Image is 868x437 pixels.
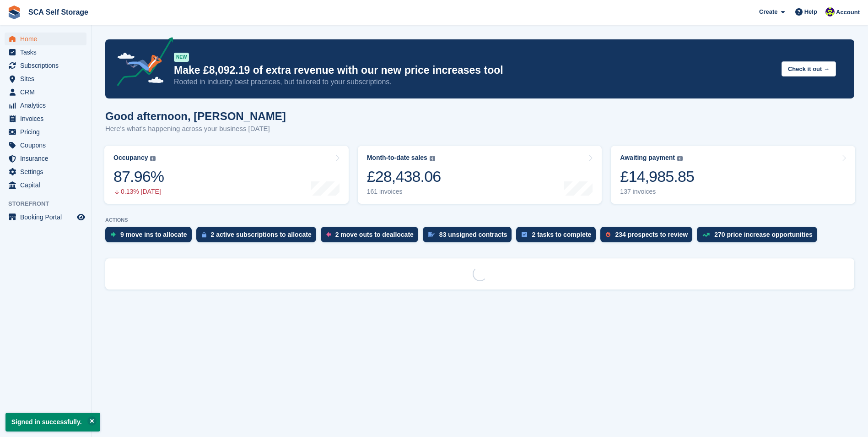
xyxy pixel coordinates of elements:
p: Make £8,092.19 of extra revenue with our new price increases tool [174,64,774,77]
span: Pricing [20,126,75,138]
span: Tasks [20,46,75,59]
button: Check it out → [782,61,836,76]
div: 161 invoices [367,188,441,196]
span: Create [759,7,777,16]
span: Invoices [20,112,75,125]
p: Rooted in industry best practices, but tailored to your subscriptions. [174,77,774,87]
h1: Good afternoon, [PERSON_NAME] [105,110,286,122]
a: menu [5,33,86,45]
a: SCA Self Storage [25,5,92,20]
a: 9 move ins to allocate [105,227,196,247]
div: Month-to-date sales [367,154,427,162]
a: menu [5,86,86,98]
span: Settings [20,165,75,178]
img: Thomas Webb [825,7,835,16]
p: ACTIONS [105,217,854,223]
a: 2 tasks to complete [516,227,600,247]
a: 2 active subscriptions to allocate [196,227,321,247]
img: move_ins_to_allocate_icon-fdf77a2bb77ea45bf5b3d319d69a93e2d87916cf1d5bf7949dd705db3b84f3ca.svg [111,232,116,237]
div: 270 price increase opportunities [714,231,813,238]
a: menu [5,152,86,165]
div: Awaiting payment [620,154,675,162]
span: Account [836,8,860,17]
a: Preview store [75,212,86,223]
span: Coupons [20,139,75,152]
div: £14,985.85 [620,167,694,186]
img: move_outs_to_deallocate_icon-f764333ba52eb49d3ac5e1228854f67142a1ed5810a6f6cc68b1a99e826820c5.svg [326,232,331,237]
img: icon-info-grey-7440780725fd019a000dd9b08b2336e03edf1995a4989e88bcd33f0948082b44.svg [430,156,435,161]
a: menu [5,59,86,72]
a: Awaiting payment £14,985.85 137 invoices [611,146,855,204]
a: menu [5,165,86,178]
span: Booking Portal [20,211,75,224]
div: £28,438.06 [367,167,441,186]
div: 2 tasks to complete [532,231,591,238]
div: 9 move ins to allocate [120,231,187,238]
div: 2 active subscriptions to allocate [211,231,312,238]
span: Storefront [8,199,91,208]
a: menu [5,126,86,138]
p: Signed in successfully. [5,413,100,432]
div: 0.13% [DATE] [113,188,164,196]
p: Here's what's happening across your business [DATE] [105,124,286,134]
div: 2 move outs to deallocate [335,231,414,238]
span: Home [20,33,75,45]
img: stora-icon-8386f47178a22dfd0bd8f6a31ec36ba5ce8667c1dd55bd0f319d3a0aa187defe.svg [7,5,21,19]
img: task-75834270c22a3079a89374b754ae025e5fb1db73e45f91037f5363f120a921f8.svg [522,232,527,237]
a: menu [5,72,86,85]
a: Month-to-date sales £28,438.06 161 invoices [358,146,602,204]
img: prospect-51fa495bee0391a8d652442698ab0144808aea92771e9ea1ae160a38d050c398.svg [606,232,610,237]
span: Insurance [20,152,75,165]
img: contract_signature_icon-13c848040528278c33f63329250d36e43548de30e8caae1d1a13099fd9432cc5.svg [428,232,435,237]
a: menu [5,179,86,191]
span: Subscriptions [20,59,75,72]
span: CRM [20,86,75,98]
img: price-adjustments-announcement-icon-8257ccfd72463d97f412b2fc003d46551f7dbcb40ab6d574587a9cd5c0d94... [109,37,173,89]
a: Occupancy 87.96% 0.13% [DATE] [104,146,349,204]
a: 2 move outs to deallocate [321,227,423,247]
div: 83 unsigned contracts [439,231,507,238]
div: 234 prospects to review [615,231,688,238]
a: menu [5,46,86,59]
span: Analytics [20,99,75,112]
a: menu [5,112,86,125]
img: icon-info-grey-7440780725fd019a000dd9b08b2336e03edf1995a4989e88bcd33f0948082b44.svg [677,156,683,161]
span: Capital [20,179,75,191]
img: icon-info-grey-7440780725fd019a000dd9b08b2336e03edf1995a4989e88bcd33f0948082b44.svg [150,156,156,161]
span: Sites [20,72,75,85]
span: Help [804,7,817,16]
a: menu [5,99,86,112]
a: 83 unsigned contracts [423,227,517,247]
a: menu [5,139,86,152]
a: 234 prospects to review [600,227,697,247]
a: menu [5,211,86,224]
div: Occupancy [113,154,148,162]
div: NEW [174,53,189,62]
img: price_increase_opportunities-93ffe204e8149a01c8c9dc8f82e8f89637d9d84a8eef4429ea346261dce0b2c0.svg [702,233,710,237]
img: active_subscription_to_allocate_icon-d502201f5373d7db506a760aba3b589e785aa758c864c3986d89f69b8ff3... [202,232,206,238]
a: 270 price increase opportunities [697,227,822,247]
div: 87.96% [113,167,164,186]
div: 137 invoices [620,188,694,196]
